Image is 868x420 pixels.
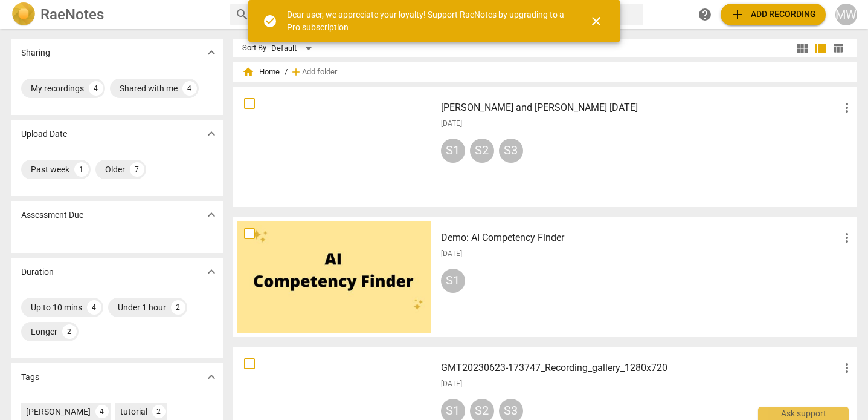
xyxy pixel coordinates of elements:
[589,14,603,28] span: close
[120,405,147,418] div: tutorial
[237,91,853,203] a: [PERSON_NAME] and [PERSON_NAME] [DATE][DATE]S1S2S3
[263,14,277,28] span: check_circle
[204,208,219,222] span: expand_more
[242,66,254,78] span: home
[202,206,220,224] button: Show more
[840,361,854,375] span: more_vert
[204,370,219,384] span: expand_more
[811,39,829,57] button: List view
[840,231,854,245] span: more_vert
[202,368,220,386] button: Show more
[31,326,57,338] div: Longer
[441,249,462,259] span: [DATE]
[87,300,101,315] div: 4
[287,22,349,32] a: Pro subscription
[829,39,847,57] button: Table view
[582,7,611,36] button: Close
[499,139,523,163] div: S3
[694,4,716,25] a: Help
[441,269,465,293] div: S1
[204,264,219,279] span: expand_more
[813,41,828,56] span: view_list
[287,8,567,33] div: Dear user, we appreciate your loyalty! Support RaeNotes by upgrading to a
[441,139,465,163] div: S1
[835,4,857,25] button: MW
[832,42,844,54] span: table_chart
[31,301,82,313] div: Up to 10 mins
[62,324,77,339] div: 2
[21,371,39,384] p: Tags
[204,45,219,60] span: expand_more
[730,7,816,22] span: Add recording
[74,162,89,177] div: 1
[795,41,809,56] span: view_module
[698,7,712,22] span: help
[105,163,125,176] div: Older
[721,4,826,25] button: Upload
[40,6,104,23] h2: RaeNotes
[441,100,840,115] h3: Michele and Kim Aug 7
[31,82,84,94] div: My recordings
[89,81,103,96] div: 4
[202,263,220,281] button: Show more
[120,82,178,94] div: Shared with me
[182,81,197,96] div: 4
[290,66,302,78] span: add
[21,266,54,278] p: Duration
[204,126,219,141] span: expand_more
[11,2,220,27] a: LogoRaeNotes
[21,47,50,59] p: Sharing
[285,68,288,77] span: /
[271,39,316,58] div: Default
[171,300,185,315] div: 2
[26,405,91,418] div: [PERSON_NAME]
[441,361,840,375] h3: GMT20230623-173747_Recording_gallery_1280x720
[840,100,854,115] span: more_vert
[11,2,36,27] img: Logo
[202,44,220,62] button: Show more
[95,405,109,418] div: 4
[242,66,280,78] span: Home
[130,162,144,177] div: 7
[242,44,266,53] div: Sort By
[152,405,166,418] div: 2
[441,379,462,389] span: [DATE]
[758,407,849,420] div: Ask support
[730,7,745,22] span: add
[31,163,69,176] div: Past week
[793,39,811,57] button: Tile view
[21,209,83,221] p: Assessment Due
[470,139,494,163] div: S2
[235,7,249,22] span: search
[441,119,462,129] span: [DATE]
[237,221,853,333] a: Demo: AI Competency Finder[DATE]S1
[118,301,166,313] div: Under 1 hour
[202,125,220,143] button: Show more
[441,231,840,245] h3: Demo: AI Competency Finder
[21,128,67,140] p: Upload Date
[302,68,337,77] span: Add folder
